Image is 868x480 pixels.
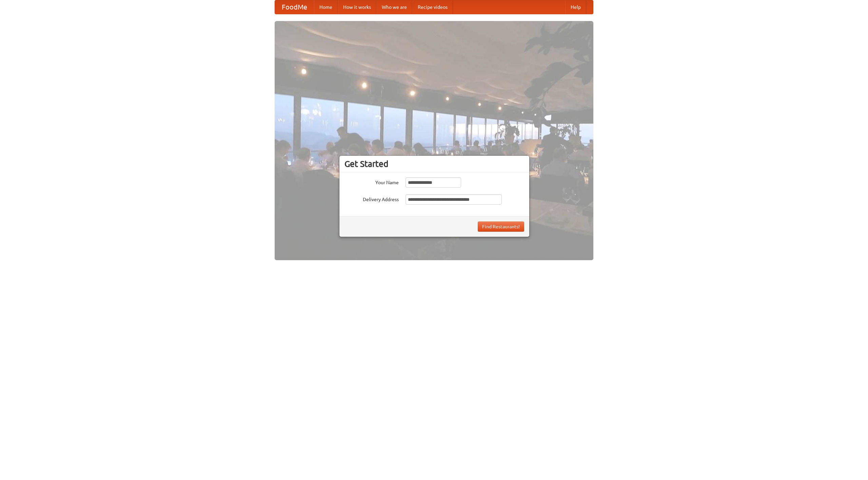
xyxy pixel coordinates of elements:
a: Who we are [376,0,412,14]
a: Help [565,0,586,14]
button: Find Restaurants! [478,222,524,232]
label: Delivery Address [344,194,399,203]
h3: Get Started [344,159,524,169]
a: Recipe videos [412,0,453,14]
a: Home [314,0,338,14]
a: FoodMe [275,0,314,14]
label: Your Name [344,177,399,186]
a: How it works [338,0,376,14]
